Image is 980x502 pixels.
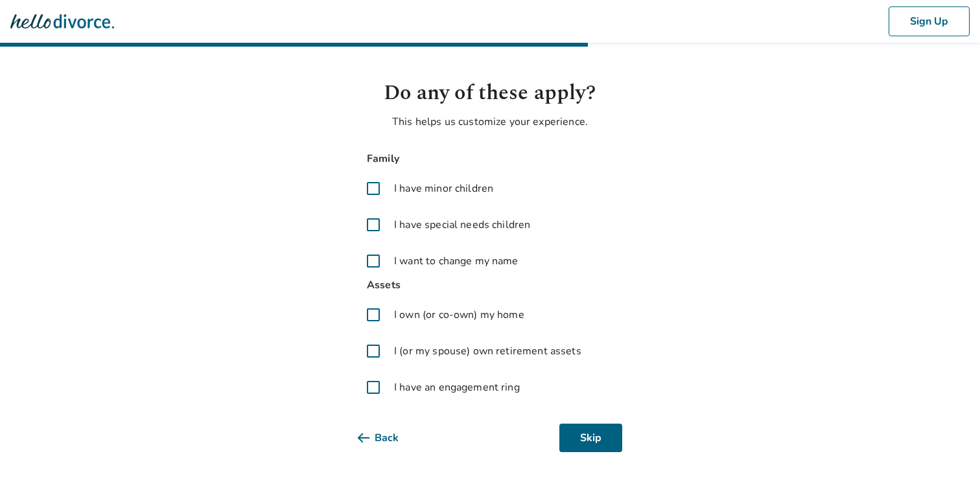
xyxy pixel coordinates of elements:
h1: Do any of these apply? [358,78,622,109]
span: I own (or co-own) my home [394,307,524,323]
iframe: Chat Widget [915,440,980,502]
span: Assets [358,277,622,294]
span: Family [358,150,622,168]
button: Skip [559,424,622,452]
button: Sign Up [889,6,970,36]
p: This helps us customize your experience. [358,114,622,130]
span: I (or my spouse) own retirement assets [394,343,581,359]
button: Back [358,424,419,452]
span: I have special needs children [394,217,530,233]
span: I have minor children [394,181,493,196]
img: Hello Divorce Logo [10,8,114,34]
span: I want to change my name [394,253,519,269]
span: I have an engagement ring [394,380,520,395]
